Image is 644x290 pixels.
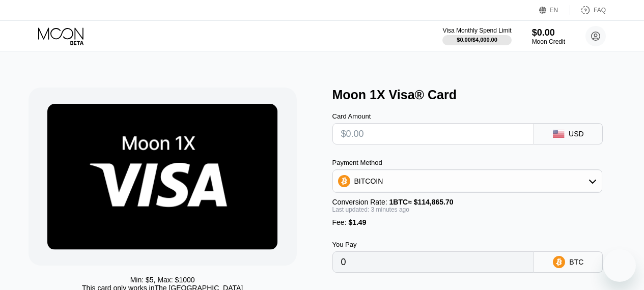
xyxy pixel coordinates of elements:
div: You Pay [332,241,535,248]
div: Last updated: 3 minutes ago [332,206,603,213]
div: Visa Monthly Spend Limit$0.00/$4,000.00 [442,27,511,45]
span: $1.49 [348,218,366,226]
input: $0.00 [341,124,526,144]
div: EN [550,7,558,14]
div: $0.00Moon Credit [532,27,565,45]
div: EN [539,5,570,15]
div: FAQ [570,5,606,15]
div: BITCOIN [333,171,602,191]
div: Fee : [332,218,603,226]
div: Moon Credit [532,38,565,45]
iframe: Button to launch messaging window [603,249,636,282]
div: Visa Monthly Spend Limit [442,27,511,34]
div: USD [569,130,584,138]
div: FAQ [594,7,606,14]
div: $0.00 [532,27,565,38]
div: Moon 1X Visa® Card [332,88,626,102]
div: $0.00 / $4,000.00 [457,37,497,43]
div: Card Amount [332,112,535,120]
div: Payment Method [332,159,603,166]
span: 1 BTC ≈ $114,865.70 [389,198,454,206]
div: BTC [569,258,583,266]
div: Conversion Rate: [332,198,603,206]
div: BITCOIN [354,177,383,185]
div: Min: $ 5 , Max: $ 1000 [130,276,195,284]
